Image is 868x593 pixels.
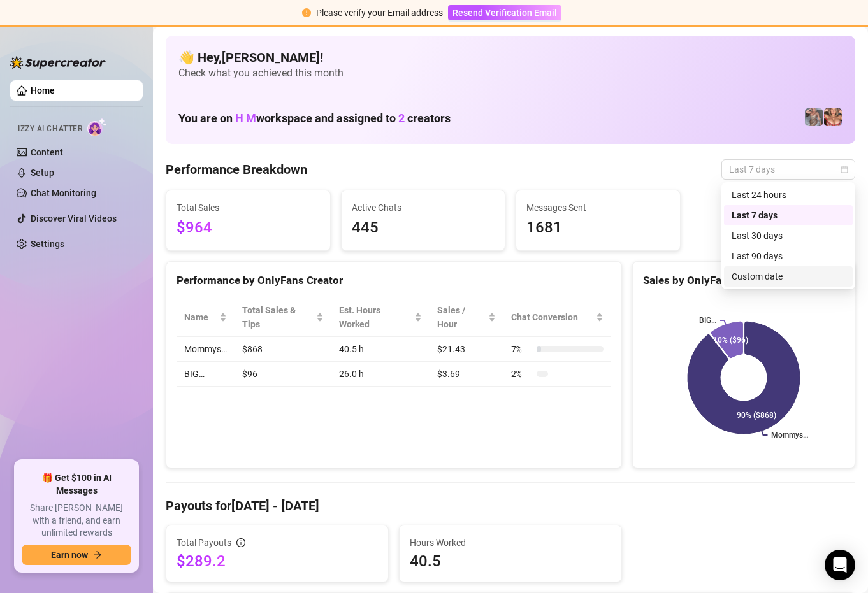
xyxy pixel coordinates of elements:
div: Last 30 days [732,229,845,243]
td: $21.43 [430,337,503,362]
span: 1681 [526,216,670,240]
h4: 👋 Hey, [PERSON_NAME] ! [178,48,843,66]
div: Last 7 days [724,205,853,225]
span: H M [235,111,256,125]
span: arrow-right [93,550,102,559]
img: pennylondonvip [805,108,823,126]
a: Chat Monitoring [31,188,96,198]
span: Share [PERSON_NAME] with a friend, and earn unlimited rewards [22,502,131,539]
span: Total Sales & Tips [242,303,314,331]
div: Last 90 days [732,249,845,263]
div: Performance by OnlyFans Creator [177,272,611,289]
span: $964 [177,216,320,240]
td: $96 [235,362,331,387]
span: Total Payouts [177,536,231,550]
td: BIG… [177,362,235,387]
span: Hours Worked [410,536,611,550]
span: Sales / Hour [437,303,486,331]
text: BIG… [699,316,716,325]
span: Last 7 days [729,160,848,179]
span: Chat Conversion [511,310,593,324]
span: Earn now [51,550,88,560]
th: Total Sales & Tips [235,298,331,337]
span: 2 % [511,367,532,381]
th: Sales / Hour [430,298,503,337]
span: 40.5 [410,551,611,571]
a: Settings [31,239,64,249]
div: Custom date [732,269,845,283]
span: Total Sales [177,201,320,215]
div: Last 7 days [732,208,845,222]
span: Messages Sent [526,201,670,215]
span: Active Chats [352,201,495,215]
span: 7 % [511,342,532,356]
span: $289.2 [177,551,378,571]
div: Est. Hours Worked [339,303,411,331]
span: Izzy AI Chatter [18,123,82,135]
td: $3.69 [430,362,503,387]
th: Name [177,298,235,337]
button: Resend Verification Email [448,5,561,20]
span: Check what you achieved this month [178,66,843,80]
a: Home [31,85,55,96]
text: Mommys… [771,431,808,439]
div: Last 30 days [724,225,853,246]
span: Resend Verification Email [452,8,557,18]
div: Last 24 hours [732,188,845,202]
a: Content [31,147,63,157]
span: calendar [841,166,848,173]
h4: Payouts for [DATE] - [DATE] [166,497,855,515]
div: Please verify your Email address [316,6,443,20]
div: Custom date [724,266,853,287]
div: Sales by OnlyFans Creator [643,272,844,289]
span: 2 [398,111,405,125]
button: Earn nowarrow-right [22,545,131,565]
span: 445 [352,216,495,240]
img: pennylondon [824,108,842,126]
img: logo-BBDzfeDw.svg [10,56,106,69]
span: Name [184,310,217,324]
td: 40.5 h [331,337,429,362]
a: Setup [31,168,54,178]
div: Open Intercom Messenger [825,550,855,580]
td: Mommys… [177,337,235,362]
h1: You are on workspace and assigned to creators [178,111,451,125]
h4: Performance Breakdown [166,161,307,178]
div: Last 24 hours [724,185,853,205]
img: AI Chatter [87,118,107,136]
a: Discover Viral Videos [31,213,117,224]
span: 🎁 Get $100 in AI Messages [22,472,131,497]
span: exclamation-circle [302,8,311,17]
span: info-circle [236,538,245,547]
th: Chat Conversion [503,298,611,337]
div: Last 90 days [724,246,853,266]
td: $868 [235,337,331,362]
td: 26.0 h [331,362,429,387]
